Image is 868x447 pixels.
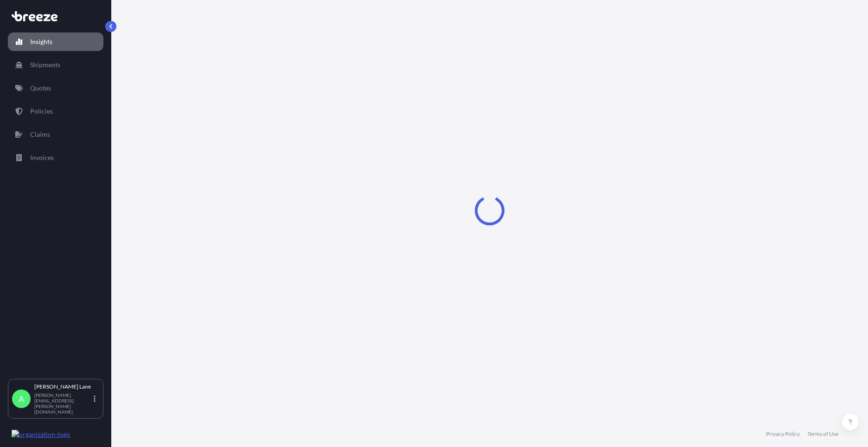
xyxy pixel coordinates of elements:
p: Policies [30,107,53,116]
a: Shipments [8,56,103,74]
a: Terms of Use [807,430,838,438]
a: Policies [8,102,103,121]
span: A [19,394,24,403]
p: Claims [30,130,50,139]
p: Insights [30,37,52,46]
a: Claims [8,125,103,144]
p: Shipments [30,60,60,70]
a: Quotes [8,79,103,97]
a: Invoices [8,148,103,167]
p: [PERSON_NAME] Lane [34,383,92,390]
p: Invoices [30,153,54,162]
img: organization-logo [12,430,70,439]
a: Privacy Policy [766,430,800,438]
p: [PERSON_NAME][EMAIL_ADDRESS][PERSON_NAME][DOMAIN_NAME] [34,392,92,415]
p: Quotes [30,83,51,93]
a: Insights [8,32,103,51]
